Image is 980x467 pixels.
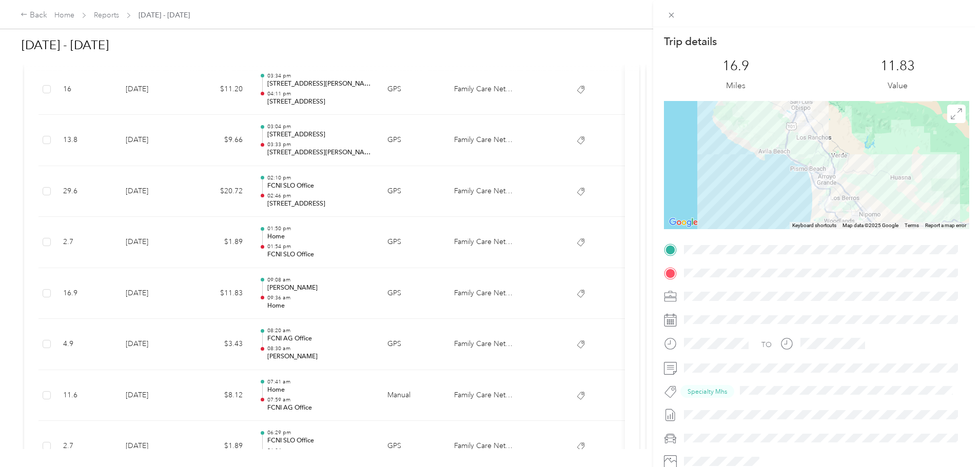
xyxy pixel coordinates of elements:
a: Open this area in Google Maps (opens a new window) [667,216,700,229]
div: TO [761,339,772,350]
a: Report a map error [925,222,966,228]
span: Map data ©2025 Google [842,222,898,228]
iframe: Everlance-gr Chat Button Frame [923,410,980,467]
p: 16.9 [722,58,749,74]
button: Keyboard shortcuts [792,222,836,229]
p: Trip details [664,34,717,49]
button: Specialty Mhs [680,385,734,398]
p: 11.83 [880,58,915,74]
p: Miles [726,79,746,92]
p: Value [888,79,908,92]
span: Specialty Mhs [688,387,727,396]
img: Google [667,216,700,229]
a: Terms (opens in new tab) [905,222,919,228]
